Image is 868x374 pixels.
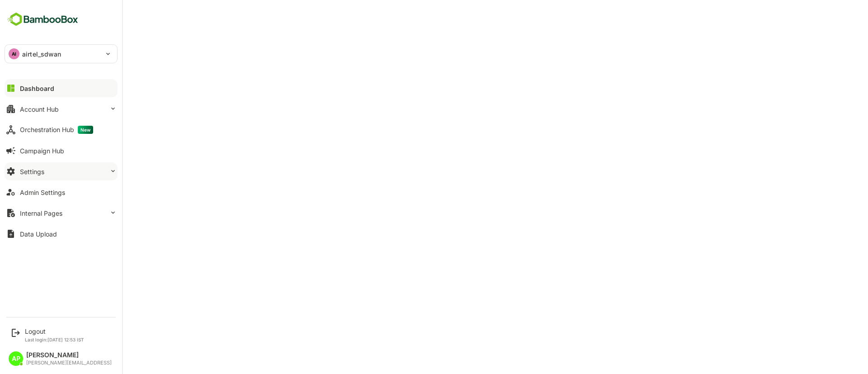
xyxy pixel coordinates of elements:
img: BambooboxFullLogoMark.5f36c76dfaba33ec1ec1367b70bb1252.svg [5,11,81,28]
div: Admin Settings [20,189,65,196]
div: Campaign Hub [20,147,64,155]
div: Data Upload [20,230,57,238]
button: Data Upload [5,225,118,243]
div: AIairtel_sdwan [5,45,117,63]
button: Account Hub [5,100,118,118]
div: Account Hub [20,105,59,113]
button: Dashboard [5,79,118,97]
button: Orchestration HubNew [5,121,118,139]
button: Internal Pages [5,204,118,222]
div: Dashboard [20,85,54,92]
div: Settings [20,168,44,175]
p: airtel_sdwan [22,49,61,59]
div: Logout [25,327,84,335]
p: Last login: [DATE] 12:53 IST [25,337,84,342]
button: Campaign Hub [5,142,118,160]
div: [PERSON_NAME][EMAIL_ADDRESS] [26,360,112,366]
div: [PERSON_NAME] [26,351,112,359]
button: Admin Settings [5,183,118,201]
div: AP [9,351,23,366]
button: Settings [5,162,118,180]
span: New [78,126,93,134]
div: Orchestration Hub [20,126,93,134]
div: AI [9,48,19,59]
div: Internal Pages [20,209,62,217]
